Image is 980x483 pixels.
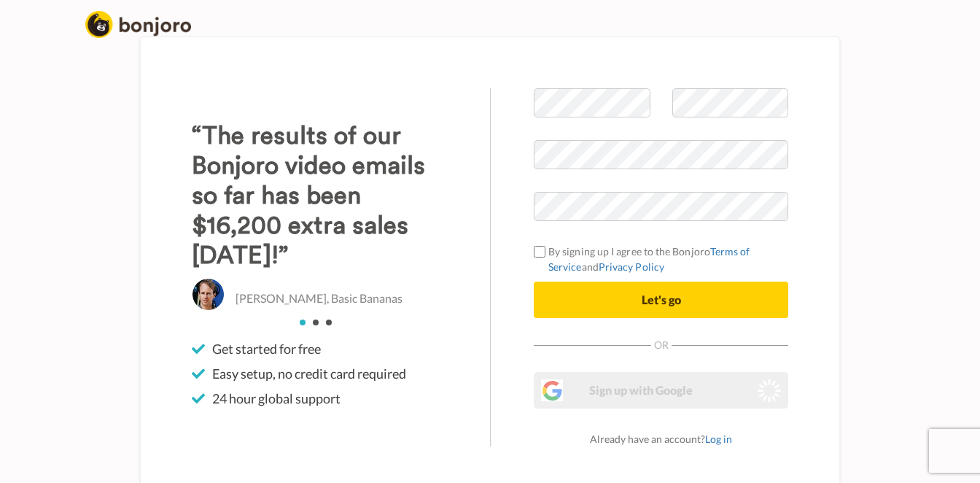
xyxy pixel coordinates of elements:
[212,340,321,358] span: Get started for free
[548,245,750,273] a: Terms of Service
[212,390,341,407] span: 24 hour global support
[236,290,402,307] p: [PERSON_NAME], Basic Bananas
[85,11,191,38] img: logo_full.png
[642,293,681,306] span: Let's go
[192,278,225,311] img: Christo Hall, Basic Bananas
[534,244,788,274] label: By signing up I agree to the Bonjoro and
[705,433,732,445] a: Log in
[192,121,446,271] h3: “The results of our Bonjoro video emails so far has been $16,200 extra sales [DATE]!”
[212,365,406,382] span: Easy setup, no credit card required
[599,260,664,273] a: Privacy Policy
[590,433,732,445] span: Already have an account?
[534,282,788,318] button: Let's go
[534,372,788,409] button: Sign up with Google
[651,340,672,350] span: Or
[589,383,693,397] span: Sign up with Google
[534,246,545,258] input: By signing up I agree to the BonjoroTerms of ServiceandPrivacy Policy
